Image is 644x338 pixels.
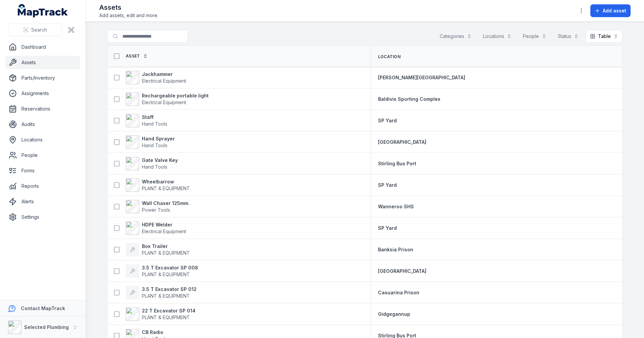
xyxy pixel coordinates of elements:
[126,200,190,213] a: Wall Chaser 125mm.Power Tools
[142,121,167,127] span: Hand Tools
[126,178,190,192] a: WheelbarrowPLANT & EQUIPMENT
[5,195,80,208] a: Alerts
[378,160,416,167] a: Stirling Bus Port
[479,30,516,43] button: Locations
[142,329,167,336] strong: CB Radio
[126,92,209,106] a: Rechargeable portable lightElectrical Equipment
[142,99,186,105] span: Electrical Equipment
[24,324,69,330] strong: Selected Plumbing
[5,118,80,131] a: Audits
[126,114,167,127] a: StaffHand Tools
[126,221,186,235] a: HDPE WelderElectrical Equipment
[142,200,190,207] strong: Wall Chaser 125mm.
[378,139,426,145] span: [GEOGRAPHIC_DATA]
[378,96,440,102] span: Baldivis Sporting Complex
[553,30,583,43] button: Status
[378,268,426,274] a: [GEOGRAPHIC_DATA]
[378,225,397,231] a: SP Yard
[142,264,198,271] strong: 3.5 T Excavator SP 008
[142,314,190,320] span: PLANT & EQUIPMENT
[126,286,197,299] a: 3.5 T Excavator SP 012PLANT & EQUIPMENT
[378,161,416,166] span: Stirling Bus Port
[142,228,186,234] span: Electrical Equipment
[18,4,68,17] a: MapTrack
[8,24,62,36] button: Search
[378,74,465,81] a: [PERSON_NAME][GEOGRAPHIC_DATA]
[142,135,175,142] strong: Hand Sprayer
[126,307,196,321] a: 22 T Excavator SP 014PLANT & EQUIPMENT
[142,307,196,314] strong: 22 T Excavator SP 014
[142,207,170,213] span: Power Tools
[5,40,80,54] a: Dashboard
[5,102,80,116] a: Reservations
[5,56,80,69] a: Assets
[126,157,178,170] a: Gate Valve KeyHand Tools
[142,243,190,250] strong: Box Trailer
[603,7,626,14] span: Add asset
[126,53,140,59] span: Asset
[142,78,186,84] span: Electrical Equipment
[126,243,190,256] a: Box TrailerPLANT & EQUIPMENT
[586,30,623,43] button: Table
[378,225,397,231] span: SP Yard
[126,71,186,84] a: JackhammerElectrical Equipment
[142,114,167,121] strong: Staff
[5,71,80,85] a: Parts/Inventory
[378,117,397,124] a: SP Yard
[378,75,465,80] span: [PERSON_NAME][GEOGRAPHIC_DATA]
[5,133,80,146] a: Locations
[142,286,197,293] strong: 3.5 T Excavator SP 012
[378,204,414,209] span: Wanneroo SHS
[126,135,175,149] a: Hand SprayerHand Tools
[142,250,190,256] span: PLANT & EQUIPMENT
[5,149,80,162] a: People
[142,164,167,170] span: Hand Tools
[142,185,190,191] span: PLANT & EQUIPMENT
[126,53,148,59] a: Asset
[142,157,178,164] strong: Gate Valve Key
[99,3,158,12] h2: Assets
[21,305,65,311] strong: Contact MapTrack
[378,268,426,274] span: [GEOGRAPHIC_DATA]
[378,118,397,123] span: SP Yard
[142,293,190,299] span: PLANT & EQUIPMENT
[142,92,209,99] strong: Rechargeable portable light
[142,271,190,277] span: PLANT & EQUIPMENT
[378,311,410,317] span: Gidgegannup
[31,27,47,33] span: Search
[5,87,80,100] a: Assignments
[378,290,419,295] span: Casuarina Prison
[142,142,167,148] span: Hand Tools
[5,164,80,177] a: Forms
[378,247,413,252] span: Banksia Prison
[590,4,631,17] button: Add asset
[5,179,80,193] a: Reports
[5,210,80,224] a: Settings
[378,96,440,102] a: Baldivis Sporting Complex
[378,203,414,210] a: Wanneroo SHS
[142,178,190,185] strong: Wheelbarrow
[378,182,397,188] a: SP Yard
[142,71,186,78] strong: Jackhammer
[378,246,413,253] a: Banksia Prison
[378,139,426,145] a: [GEOGRAPHIC_DATA]
[378,289,419,296] a: Casuarina Prison
[126,264,198,278] a: 3.5 T Excavator SP 008PLANT & EQUIPMENT
[142,221,186,228] strong: HDPE Welder
[435,30,476,43] button: Categories
[378,182,397,188] span: SP Yard
[519,30,551,43] button: People
[99,12,158,19] span: Add assets, edit and more.
[378,311,410,318] a: Gidgegannup
[378,54,400,59] span: Location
